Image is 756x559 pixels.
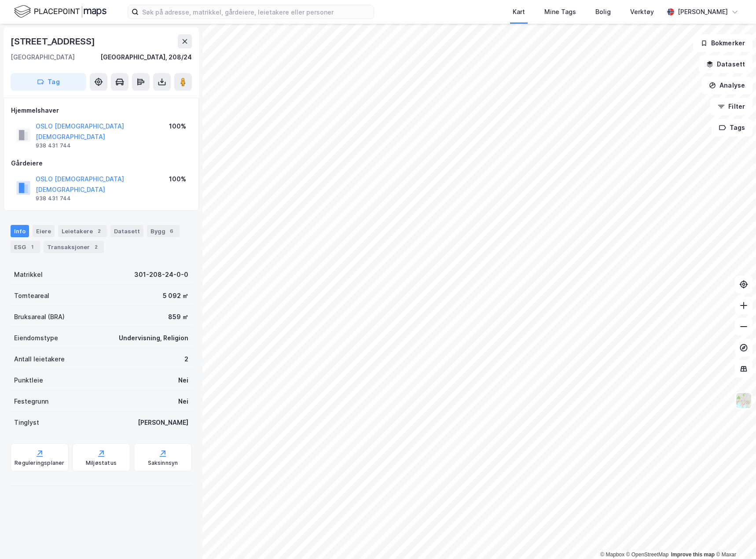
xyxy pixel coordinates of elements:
[14,396,48,407] div: Festegrunn
[513,7,525,17] div: Kart
[169,121,186,132] div: 100%
[167,227,176,235] div: 6
[678,7,728,17] div: [PERSON_NAME]
[15,460,64,467] div: Reguleringsplaner
[44,241,104,253] div: Transaksjoner
[36,142,71,149] div: 938 431 744
[169,174,186,184] div: 100%
[28,243,37,251] div: 1
[92,243,100,251] div: 2
[100,52,192,63] div: [GEOGRAPHIC_DATA], 208/24
[14,291,49,301] div: Tomteareal
[184,354,188,364] div: 2
[626,552,669,558] a: OpenStreetMap
[139,5,374,18] input: Søk på adresse, matrikkel, gårdeiere, leietakere eller personer
[110,225,143,237] div: Datasett
[11,158,191,169] div: Gårdeiere
[168,312,188,322] div: 859 ㎡
[11,52,75,63] div: [GEOGRAPHIC_DATA]
[178,375,188,386] div: Nei
[699,55,752,73] button: Datasett
[11,34,97,48] div: [STREET_ADDRESS]
[134,269,188,280] div: 301-208-24-0-0
[148,460,178,467] div: Saksinnsyn
[14,354,65,364] div: Antall leietakere
[544,7,576,17] div: Mine Tags
[163,291,188,301] div: 5 092 ㎡
[14,417,39,428] div: Tinglyst
[14,312,65,322] div: Bruksareal (BRA)
[33,225,55,237] div: Eiere
[595,7,611,17] div: Bolig
[735,392,752,409] img: Z
[95,227,103,235] div: 2
[600,552,624,558] a: Mapbox
[11,105,191,116] div: Hjemmelshaver
[119,333,188,343] div: Undervisning, Religion
[14,375,43,386] div: Punktleie
[712,119,752,136] button: Tags
[671,552,715,558] a: Improve this map
[14,4,106,19] img: logo.f888ab2527a4732fd821a326f86c7f29.svg
[11,241,40,253] div: ESG
[178,396,188,407] div: Nei
[58,225,107,237] div: Leietakere
[712,517,756,559] div: Kontrollprogram for chat
[86,460,117,467] div: Miljøstatus
[11,225,29,237] div: Info
[14,333,58,343] div: Eiendomstype
[138,417,188,428] div: [PERSON_NAME]
[36,195,71,202] div: 938 431 744
[147,225,180,237] div: Bygg
[712,517,756,559] iframe: Chat Widget
[11,73,86,91] button: Tag
[693,34,752,52] button: Bokmerker
[14,269,43,280] div: Matrikkel
[710,98,752,115] button: Filter
[701,77,752,94] button: Analyse
[630,7,654,17] div: Verktøy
